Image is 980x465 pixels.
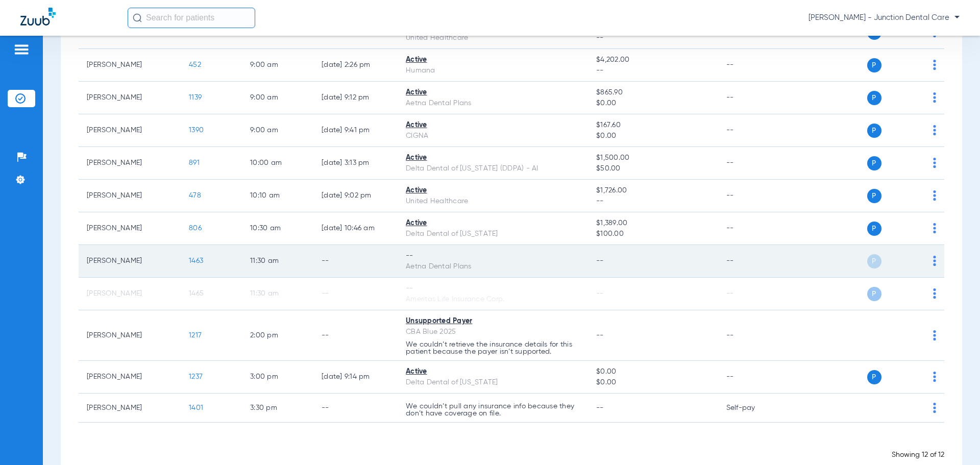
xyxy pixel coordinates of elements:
[406,163,580,174] div: Delta Dental of [US_STATE] (DDPA) - AI
[718,361,787,394] td: --
[189,404,203,411] span: 1401
[933,223,936,233] img: group-dot-blue.svg
[718,180,787,212] td: --
[933,372,936,382] img: group-dot-blue.svg
[867,124,881,138] span: P
[313,212,398,245] td: [DATE] 10:46 AM
[867,254,881,268] span: P
[718,147,787,180] td: --
[596,131,709,141] span: $0.00
[313,82,398,114] td: [DATE] 9:12 PM
[596,218,709,229] span: $1,389.00
[313,114,398,147] td: [DATE] 9:41 PM
[242,212,313,245] td: 10:30 AM
[867,222,881,236] span: P
[189,127,204,134] span: 1390
[79,278,181,310] td: [PERSON_NAME]
[867,287,881,301] span: P
[242,245,313,278] td: 11:30 AM
[313,278,398,310] td: --
[718,114,787,147] td: --
[596,229,709,239] span: $100.00
[867,58,881,72] span: P
[406,185,580,196] div: Active
[242,180,313,212] td: 10:10 AM
[596,332,604,339] span: --
[596,366,709,377] span: $0.00
[313,180,398,212] td: [DATE] 9:02 PM
[808,13,960,23] span: [PERSON_NAME] - Junction Dental Care
[718,310,787,361] td: --
[13,43,30,56] img: hamburger-icon
[892,451,944,458] span: Showing 12 of 12
[406,377,580,388] div: Delta Dental of [US_STATE]
[79,394,181,423] td: [PERSON_NAME]
[313,394,398,423] td: --
[718,245,787,278] td: --
[406,316,580,327] div: Unsupported Payer
[242,147,313,180] td: 10:00 AM
[596,185,709,196] span: $1,726.00
[79,310,181,361] td: [PERSON_NAME]
[313,245,398,278] td: --
[242,361,313,394] td: 3:00 PM
[406,341,580,355] p: We couldn’t retrieve the insurance details for this patient because the payer isn’t supported.
[406,120,580,131] div: Active
[867,91,881,105] span: P
[242,114,313,147] td: 9:00 AM
[189,373,203,380] span: 1237
[406,98,580,109] div: Aetna Dental Plans
[933,158,936,168] img: group-dot-blue.svg
[128,8,255,28] input: Search for patients
[933,190,936,201] img: group-dot-blue.svg
[20,8,56,26] img: Zuub Logo
[933,288,936,299] img: group-dot-blue.svg
[718,212,787,245] td: --
[242,310,313,361] td: 2:00 PM
[79,361,181,394] td: [PERSON_NAME]
[189,225,202,232] span: 806
[406,218,580,229] div: Active
[79,82,181,114] td: [PERSON_NAME]
[242,49,313,82] td: 9:00 AM
[406,33,580,43] div: United Healthcare
[406,251,580,261] div: --
[406,366,580,377] div: Active
[406,294,580,305] div: Ameritas Life Insurance Corp.
[79,147,181,180] td: [PERSON_NAME]
[718,394,787,423] td: Self-pay
[596,290,604,297] span: --
[79,212,181,245] td: [PERSON_NAME]
[79,114,181,147] td: [PERSON_NAME]
[189,61,201,68] span: 452
[79,180,181,212] td: [PERSON_NAME]
[933,60,936,70] img: group-dot-blue.svg
[313,49,398,82] td: [DATE] 2:26 PM
[406,65,580,76] div: Humana
[933,125,936,135] img: group-dot-blue.svg
[867,156,881,170] span: P
[406,229,580,239] div: Delta Dental of [US_STATE]
[406,131,580,141] div: CIGNA
[313,310,398,361] td: --
[406,403,580,417] p: We couldn’t pull any insurance info because they don’t have coverage on file.
[596,55,709,65] span: $4,202.00
[718,278,787,310] td: --
[596,65,709,76] span: --
[406,153,580,163] div: Active
[718,49,787,82] td: --
[867,370,881,384] span: P
[596,98,709,109] span: $0.00
[189,257,203,264] span: 1463
[189,332,202,339] span: 1217
[79,245,181,278] td: [PERSON_NAME]
[867,189,881,203] span: P
[596,153,709,163] span: $1,500.00
[933,330,936,340] img: group-dot-blue.svg
[596,87,709,98] span: $865.90
[596,196,709,207] span: --
[189,290,204,297] span: 1465
[596,163,709,174] span: $50.00
[406,327,580,337] div: CBA Blue 2025
[933,403,936,413] img: group-dot-blue.svg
